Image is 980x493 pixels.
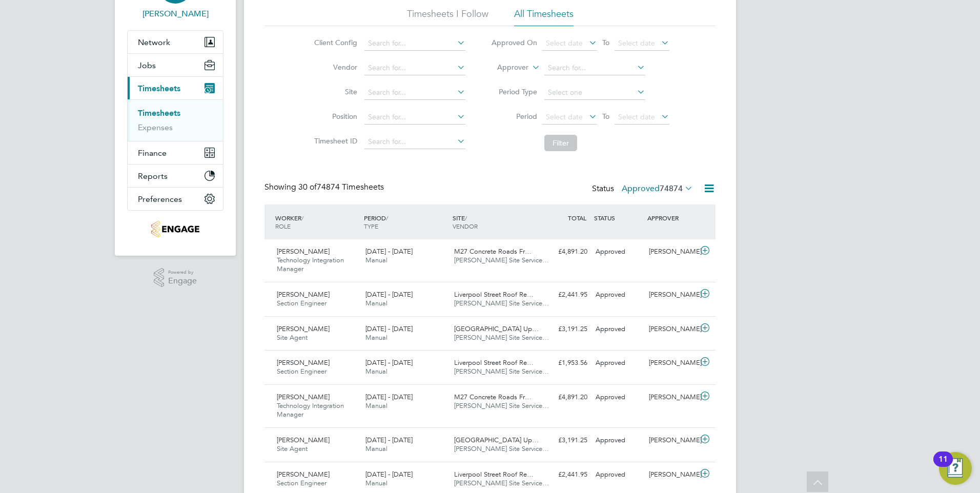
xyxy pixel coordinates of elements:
[364,61,465,75] input: Search for...
[311,63,357,72] label: Vendor
[298,182,384,192] span: 74874 Timesheets
[128,54,223,76] button: Jobs
[544,135,577,151] button: Filter
[277,393,330,401] span: [PERSON_NAME]
[591,355,645,372] div: Approved
[128,141,223,164] button: Finance
[591,432,645,449] div: Approved
[365,444,387,453] span: Manual
[465,214,467,222] span: /
[454,479,549,487] span: [PERSON_NAME] Site Service…
[454,333,549,342] span: [PERSON_NAME] Site Service…
[365,470,413,479] span: [DATE] - [DATE]
[365,436,413,444] span: [DATE] - [DATE]
[544,86,645,100] input: Select one
[591,286,645,303] div: Approved
[645,355,698,372] div: [PERSON_NAME]
[365,401,387,410] span: Manual
[591,389,645,406] div: Approved
[645,466,698,483] div: [PERSON_NAME]
[591,209,645,227] div: STATUS
[450,209,539,235] div: SITE
[128,31,223,53] button: Network
[538,466,591,483] div: £2,441.95
[939,452,972,485] button: Open Resource Center, 11 new notifications
[364,86,465,100] input: Search for...
[151,221,199,237] img: carmichael-logo-retina.png
[277,470,330,479] span: [PERSON_NAME]
[138,108,180,118] a: Timesheets
[364,222,378,230] span: TYPE
[277,401,344,419] span: Technology Integration Manager
[365,393,413,401] span: [DATE] - [DATE]
[277,247,330,256] span: [PERSON_NAME]
[273,209,361,235] div: WORKER
[138,60,156,70] span: Jobs
[454,367,549,376] span: [PERSON_NAME] Site Service…
[407,8,488,26] li: Timesheets I Follow
[491,87,537,96] label: Period Type
[645,321,698,338] div: [PERSON_NAME]
[454,299,549,307] span: [PERSON_NAME] Site Service…
[454,256,549,264] span: [PERSON_NAME] Site Service…
[127,8,223,20] span: Saranija Sivapalan
[277,358,330,367] span: [PERSON_NAME]
[491,112,537,121] label: Period
[546,112,583,121] span: Select date
[277,290,330,299] span: [PERSON_NAME]
[298,182,317,192] span: 30 of
[454,444,549,453] span: [PERSON_NAME] Site Service…
[277,479,326,487] span: Section Engineer
[645,243,698,260] div: [PERSON_NAME]
[591,321,645,338] div: Approved
[454,358,534,367] span: Liverpool Street Roof Re…
[277,299,326,307] span: Section Engineer
[645,286,698,303] div: [PERSON_NAME]
[128,99,223,141] div: Timesheets
[364,36,465,51] input: Search for...
[645,432,698,449] div: [PERSON_NAME]
[454,247,532,256] span: M27 Concrete Roads Fr…
[592,182,695,196] div: Status
[365,367,387,376] span: Manual
[311,136,357,146] label: Timesheet ID
[538,389,591,406] div: £4,891.20
[546,38,583,48] span: Select date
[364,135,465,149] input: Search for...
[454,290,534,299] span: Liverpool Street Roof Re…
[277,333,308,342] span: Site Agent
[538,321,591,338] div: £3,191.25
[138,122,173,132] a: Expenses
[138,148,167,158] span: Finance
[301,214,303,222] span: /
[277,367,326,376] span: Section Engineer
[599,110,612,123] span: To
[365,290,413,299] span: [DATE] - [DATE]
[311,87,357,96] label: Site
[568,214,586,222] span: TOTAL
[591,466,645,483] div: Approved
[311,38,357,47] label: Client Config
[591,243,645,260] div: Approved
[618,38,655,48] span: Select date
[453,222,478,230] span: VENDOR
[138,194,182,204] span: Preferences
[365,256,387,264] span: Manual
[365,324,413,333] span: [DATE] - [DATE]
[365,479,387,487] span: Manual
[277,256,344,273] span: Technology Integration Manager
[365,333,387,342] span: Manual
[277,436,330,444] span: [PERSON_NAME]
[544,61,645,75] input: Search for...
[138,171,168,181] span: Reports
[311,112,357,121] label: Position
[138,84,180,93] span: Timesheets
[361,209,450,235] div: PERIOD
[128,77,223,99] button: Timesheets
[454,324,539,333] span: [GEOGRAPHIC_DATA] Up…
[938,459,948,473] div: 11
[128,188,223,210] button: Preferences
[660,183,683,194] span: 74874
[618,112,655,121] span: Select date
[264,182,386,193] div: Showing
